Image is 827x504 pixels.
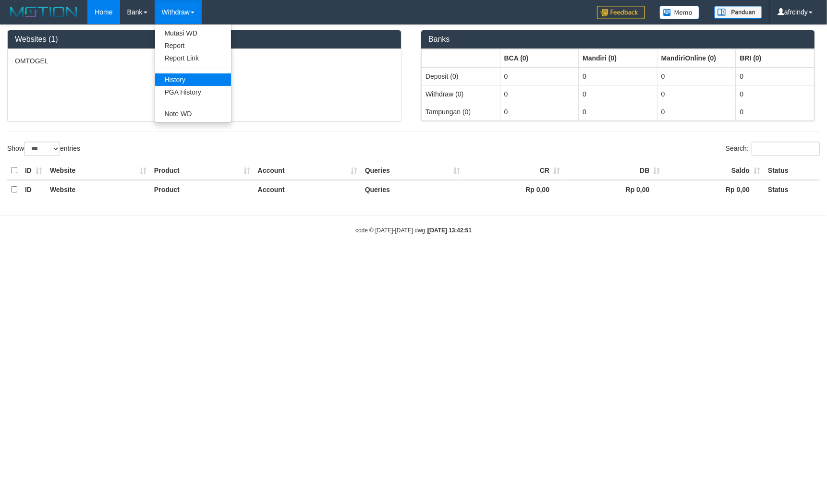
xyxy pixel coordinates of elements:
[657,85,736,103] td: 0
[422,103,500,120] td: Tampungan (0)
[422,67,500,85] td: Deposit (0)
[659,6,700,19] img: Button%20Memo.svg
[500,85,579,103] td: 0
[155,86,231,98] a: PGA History
[736,49,815,67] th: Group: activate to sort column ascending
[579,103,657,120] td: 0
[254,161,361,180] th: Account
[657,67,736,85] td: 0
[46,180,150,199] th: Website
[155,39,231,52] a: Report
[254,180,361,199] th: Account
[428,35,807,44] h3: Banks
[422,85,500,103] td: Withdraw (0)
[597,6,645,19] img: Feedback.jpg
[657,49,736,67] th: Group: activate to sort column ascending
[579,49,657,67] th: Group: activate to sort column ascending
[150,161,254,180] th: Product
[764,161,820,180] th: Status
[24,142,60,156] select: Showentries
[736,67,815,85] td: 0
[7,5,80,19] img: MOTION_logo.png
[664,180,764,199] th: Rp 0,00
[21,180,46,199] th: ID
[500,103,579,120] td: 0
[361,161,464,180] th: Queries
[361,180,464,199] th: Queries
[736,85,815,103] td: 0
[464,161,564,180] th: CR
[15,56,394,66] p: OMTOGEL
[500,49,579,67] th: Group: activate to sort column ascending
[664,161,764,180] th: Saldo
[764,180,820,199] th: Status
[564,161,664,180] th: DB
[46,161,150,180] th: Website
[150,180,254,199] th: Product
[155,108,231,120] a: Note WD
[500,67,579,85] td: 0
[736,103,815,120] td: 0
[428,227,472,234] strong: [DATE] 13:42:51
[752,142,820,156] input: Search:
[464,180,564,199] th: Rp 0,00
[15,35,394,44] h3: Websites (1)
[155,52,231,64] a: Report Link
[579,67,657,85] td: 0
[564,180,664,199] th: Rp 0,00
[714,6,762,19] img: panduan.png
[155,27,231,39] a: Mutasi WD
[422,49,500,67] th: Group: activate to sort column ascending
[7,142,80,156] label: Show entries
[355,227,472,234] small: code © [DATE]-[DATE] dwg |
[21,161,46,180] th: ID
[657,103,736,120] td: 0
[579,85,657,103] td: 0
[726,142,820,156] label: Search:
[155,73,231,86] a: History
